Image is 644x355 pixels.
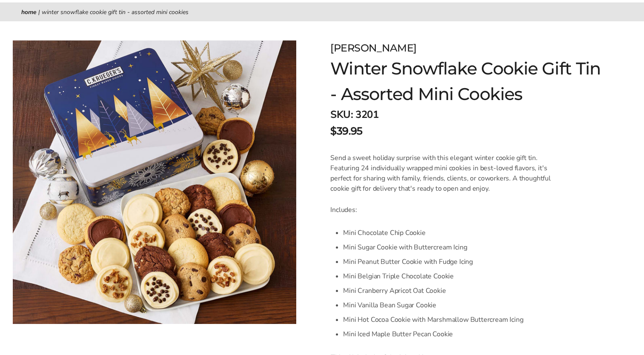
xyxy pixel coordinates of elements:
[13,40,296,324] img: Winter Snowflake Cookie Gift Tin - Assorted Mini Cookies
[343,312,563,327] li: Mini Hot Cocoa Cookie with Marshmallow Buttercream Icing
[343,327,563,341] li: Mini Iced Maple Butter Pecan Cookie
[330,153,563,194] p: Send a sweet holiday surprise with this elegant winter cookie gift tin. Featuring 24 individually...
[330,108,353,121] strong: SKU:
[38,8,40,16] span: |
[330,123,362,139] span: $39.95
[330,40,602,56] div: [PERSON_NAME]
[343,298,563,312] li: Mini Vanilla Bean Sugar Cookie
[330,56,602,107] h1: Winter Snowflake Cookie Gift Tin - Assorted Mini Cookies
[330,205,563,215] p: Includes:
[21,7,623,17] nav: breadcrumbs
[343,269,563,283] li: Mini Belgian Triple Chocolate Cookie
[355,108,378,121] span: 3201
[42,8,189,16] span: Winter Snowflake Cookie Gift Tin - Assorted Mini Cookies
[21,8,37,16] a: Home
[343,226,563,240] li: Mini Chocolate Chip Cookie
[343,255,563,269] li: Mini Peanut Butter Cookie with Fudge Icing
[343,283,563,298] li: Mini Cranberry Apricot Oat Cookie
[7,323,88,348] iframe: Sign Up via Text for Offers
[343,240,563,255] li: Mini Sugar Cookie with Buttercream Icing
